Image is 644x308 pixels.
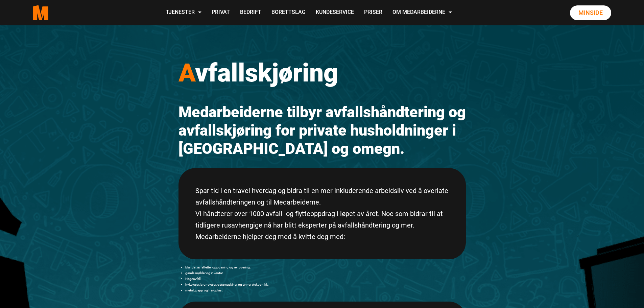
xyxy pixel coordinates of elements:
[207,1,235,25] a: Privat
[387,1,457,25] a: Om Medarbeiderne
[570,5,611,20] a: Minside
[178,103,466,158] h2: Medarbeiderne tilbyr avfallshåndtering og avfallskjøring for private husholdninger i [GEOGRAPHIC_...
[178,168,466,259] div: Spar tid i en travel hverdag og bidra til en mer inkluderende arbeidsliv ved å overlate avfallshå...
[311,1,359,25] a: Kundeservice
[185,276,466,282] li: Hageavfall
[235,1,266,25] a: Bedrift
[185,282,466,287] li: hvitevarer, brunevarer, datamaskiner og annet elektronikk.
[185,264,466,270] li: blandet avfall etter oppussing og renovering.
[185,287,466,293] li: metall, papp og hardplast.
[359,1,387,25] a: Priser
[161,1,207,25] a: Tjenester
[266,1,311,25] a: Borettslag
[178,58,195,88] span: A
[178,57,466,88] h1: vfallskjøring
[185,270,466,276] li: gamle møbler og inventar.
